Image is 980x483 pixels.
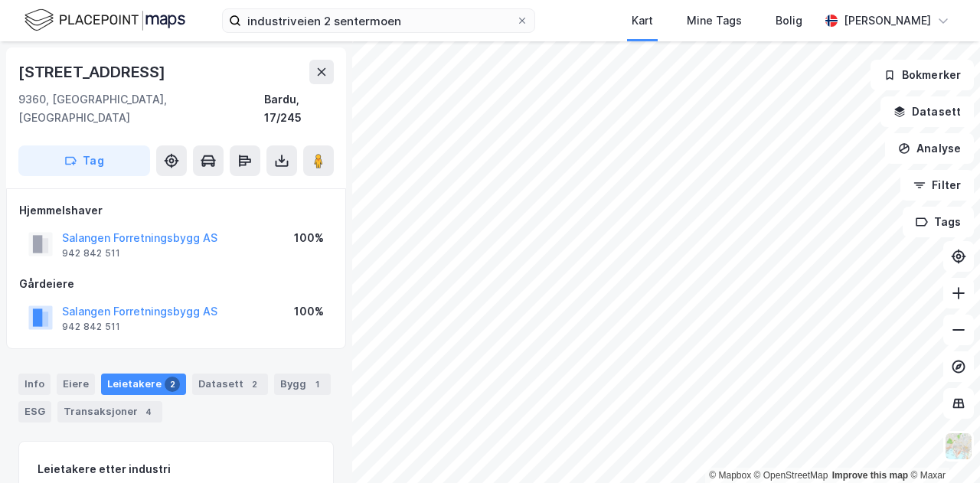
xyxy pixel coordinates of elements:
[57,401,162,423] div: Transaksjoner
[62,321,120,333] div: 942 842 511
[903,410,980,483] iframe: Chat Widget
[38,460,315,478] div: Leietakere etter industri
[19,275,333,293] div: Gårdeiere
[165,377,180,392] div: 2
[709,470,751,481] a: Mapbox
[62,247,120,259] div: 942 842 511
[192,374,268,395] div: Datasett
[687,11,742,30] div: Mine Tags
[18,60,168,84] div: [STREET_ADDRESS]
[294,302,324,321] div: 100%
[18,374,51,395] div: Info
[247,377,262,392] div: 2
[871,60,974,90] button: Bokmerker
[18,145,150,176] button: Tag
[264,90,334,127] div: Bardu, 17/245
[754,470,828,481] a: OpenStreetMap
[274,374,331,395] div: Bygg
[18,90,264,127] div: 9360, [GEOGRAPHIC_DATA], [GEOGRAPHIC_DATA]
[241,9,516,32] input: Søk på adresse, matrikkel, gårdeiere, leietakere eller personer
[24,7,185,34] img: logo.f888ab2527a4732fd821a326f86c7f29.svg
[885,133,974,164] button: Analyse
[19,201,333,220] div: Hjemmelshaver
[903,207,974,237] button: Tags
[844,11,931,30] div: [PERSON_NAME]
[776,11,802,30] div: Bolig
[18,401,51,423] div: ESG
[57,374,95,395] div: Eiere
[900,170,974,201] button: Filter
[832,470,908,481] a: Improve this map
[294,229,324,247] div: 100%
[309,377,325,392] div: 1
[141,404,156,419] div: 4
[632,11,653,30] div: Kart
[101,374,186,395] div: Leietakere
[903,410,980,483] div: Chatt-widget
[880,96,974,127] button: Datasett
